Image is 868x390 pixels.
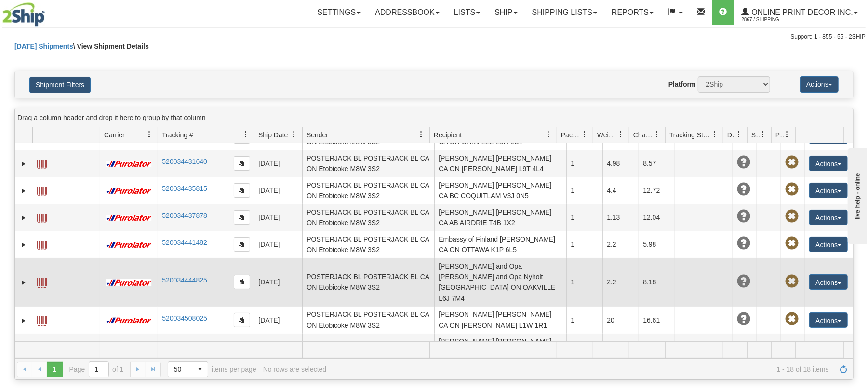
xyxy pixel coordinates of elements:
a: Expand [19,186,28,196]
span: Tracking # [162,130,193,140]
span: Recipient [434,130,462,140]
span: Pickup Not Assigned [785,312,799,326]
button: Copy to clipboard [234,237,250,252]
span: Sender [307,130,328,140]
td: 1 [566,204,602,231]
a: Weight filter column settings [613,126,629,143]
td: POSTERJACK BL POSTERJACK BL CA ON Etobicoke M8W 3S2 [302,258,434,307]
span: Pickup Not Assigned [785,183,799,196]
button: Copy to clipboard [234,210,250,225]
img: 11 - Purolator [104,279,153,286]
td: [DATE] [254,150,302,177]
span: Unknown [737,183,750,196]
a: Carrier filter column settings [141,126,158,143]
a: Tracking # filter column settings [238,126,254,143]
td: 86.94 [639,334,675,371]
a: Label [37,209,47,225]
span: Pickup Status [775,130,784,140]
button: Actions [809,183,848,198]
a: Sender filter column settings [413,126,429,143]
a: Packages filter column settings [576,126,593,143]
a: Charge filter column settings [649,126,665,143]
div: grid grouping header [15,108,853,127]
td: 8.18 [639,258,675,307]
td: POSTERJACK BL POSTERJACK BL CA ON Etobicoke M8W 3S2 [302,334,434,371]
div: Support: 1 - 855 - 55 - 2SHIP [2,33,866,41]
a: 520034435815 [162,185,207,192]
td: 32 [602,334,639,371]
td: POSTERJACK BL POSTERJACK BL CA ON Etobicoke M8W 3S2 [302,150,434,177]
td: [PERSON_NAME] and Opa [PERSON_NAME] and Opa Nyholt [GEOGRAPHIC_DATA] ON OAKVILLE L6J 7M4 [434,258,566,307]
td: 1 [566,177,602,204]
td: 8.57 [639,150,675,177]
button: Actions [809,210,848,225]
button: Copy to clipboard [234,183,250,198]
td: 2 [566,334,602,371]
a: Recipient filter column settings [540,126,557,143]
span: Unknown [737,156,750,169]
a: 520034441482 [162,239,207,246]
span: Page 1 [47,362,62,377]
td: POSTERJACK BL POSTERJACK BL CA ON Etobicoke M8W 3S2 [302,307,434,334]
div: live help - online [7,8,89,15]
td: 12.04 [639,204,675,231]
span: \ View Shipment Details [73,42,149,50]
span: select [192,362,208,377]
td: [DATE] [254,204,302,231]
td: POSTERJACK BL POSTERJACK BL CA ON Etobicoke M8W 3S2 [302,204,434,231]
span: Delivery Status [727,130,735,140]
td: [PERSON_NAME] [PERSON_NAME] CA ON [PERSON_NAME] L9T 4L4 [434,150,566,177]
a: Expand [19,159,28,169]
td: [PERSON_NAME] [PERSON_NAME] CA BC COQUITLAM V3J 0N5 [434,177,566,204]
a: 520034431640 [162,158,207,165]
a: Refresh [836,362,851,377]
span: Page of 1 [69,361,124,377]
span: Online Print Decor Inc. [749,8,853,16]
span: Shipment Issues [751,130,760,140]
td: 1 [566,231,602,258]
span: items per page [168,361,256,377]
button: Copy to clipboard [234,156,250,171]
a: [DATE] Shipments [14,42,73,50]
img: logo2867.jpg [2,2,45,27]
span: Unknown [737,210,750,223]
td: 4.4 [602,177,639,204]
span: Weight [597,130,617,140]
span: Pickup Not Assigned [785,210,799,223]
td: 1 [566,150,602,177]
button: Actions [809,237,848,252]
td: 2.2 [602,258,639,307]
span: Carrier [104,130,125,140]
a: Label [37,274,47,289]
span: Pickup Not Assigned [785,237,799,250]
td: [DATE] [254,177,302,204]
img: 11 - Purolator [104,242,153,249]
div: No rows are selected [263,365,327,373]
img: 11 - Purolator [104,188,153,195]
span: Packages [561,130,581,140]
a: Lists [447,0,487,25]
td: [DATE] [254,258,302,307]
a: Label [37,182,47,198]
span: Ship Date [258,130,288,140]
span: Unknown [737,312,750,326]
span: Unknown [737,237,750,250]
a: Shipment Issues filter column settings [755,126,771,143]
span: Page sizes drop down [168,361,208,377]
td: 1 [566,307,602,334]
td: 12.72 [639,177,675,204]
label: Platform [668,80,696,89]
td: [DATE] [254,307,302,334]
a: Online Print Decor Inc. 2867 / Shipping [734,0,865,25]
td: 1 [566,258,602,307]
td: [DATE] [254,231,302,258]
span: Unknown [737,275,750,288]
a: Label [37,312,47,327]
a: Expand [19,316,28,325]
td: 20 [602,307,639,334]
a: Label [37,236,47,252]
input: Page 1 [89,362,108,377]
a: Expand [19,240,28,250]
span: Pickup Not Assigned [785,275,799,288]
a: Ship [487,0,524,25]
